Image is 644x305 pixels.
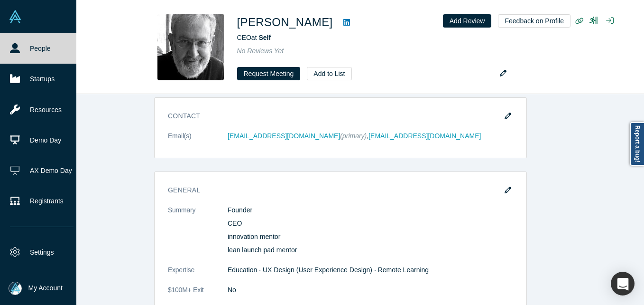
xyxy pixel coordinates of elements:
span: No Reviews Yet [237,47,284,55]
dt: Email(s) [168,131,228,151]
h3: General [168,185,500,195]
dd: , [228,131,513,141]
h1: [PERSON_NAME] [237,14,333,31]
dt: Expertise [168,265,228,285]
button: Request Meeting [237,67,301,80]
button: Add Review [443,14,492,28]
img: Raphael Holtzman's Profile Image [157,14,224,80]
dd: No [228,285,513,295]
p: lean launch pad mentor [228,245,513,255]
a: [EMAIL_ADDRESS][DOMAIN_NAME] [228,132,340,140]
p: CEO [228,219,513,229]
span: (primary) [340,132,367,140]
p: innovation mentor [228,232,513,242]
a: Report a bug! [630,122,644,166]
a: Self [258,34,271,41]
span: Education · UX Design (User Experience Design) · Remote Learning [228,266,429,274]
button: Feedback on Profile [498,14,570,28]
button: Add to List [307,67,351,80]
dt: Summary [168,205,228,265]
img: Mia Scott's Account [9,282,22,295]
dt: $100M+ Exit [168,285,228,305]
img: Alchemist Vault Logo [9,10,22,23]
span: CEO at [237,34,271,41]
button: My Account [9,282,63,295]
h3: Contact [168,111,500,121]
a: [EMAIL_ADDRESS][DOMAIN_NAME] [368,132,481,140]
span: My Account [28,283,63,293]
p: Founder [228,205,513,215]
